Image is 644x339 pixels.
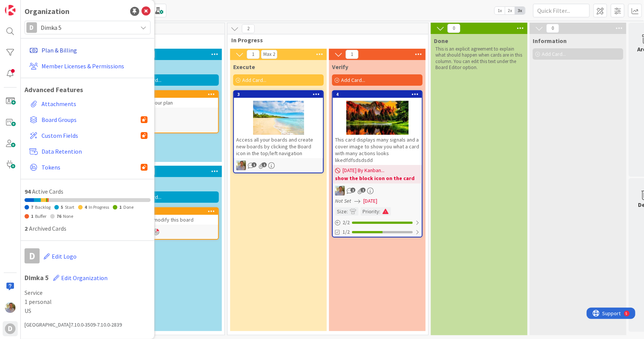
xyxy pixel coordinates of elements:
div: 4 [333,91,422,98]
div: KZ [234,160,323,170]
a: 3Access all your boards and create new boards by clicking the Board icon in the top/left navigati... [233,90,324,173]
div: 4This card displays many signals and a cover image to show you what a card with many actions look... [333,91,422,165]
span: 76 [57,213,61,219]
div: D [5,324,15,334]
div: 3 [237,92,323,97]
div: 2/2 [333,218,422,227]
span: 4 [85,204,87,210]
span: Service [25,288,151,297]
span: Add Card... [542,51,566,57]
span: 1 [119,204,121,210]
a: Member Licenses & Permissions [26,59,151,73]
div: KZ [333,186,422,196]
h1: Dimka 5 [25,270,151,286]
div: This card displays many signals and a cover image to show you what a card with many actions looks... [333,135,422,165]
span: Edit Logo [52,253,77,260]
span: None [63,213,73,219]
span: Verify [332,63,348,71]
span: 0 [546,24,559,33]
span: 1 [252,162,257,167]
div: 5Upgrade your plan [129,91,218,108]
h1: Advanced Features [25,86,151,94]
span: Board Groups [41,115,141,124]
i: Not Set [335,197,351,204]
div: Delete or modify this board [129,215,218,225]
img: KZ [335,186,345,196]
a: 4This card displays many signals and a cover image to show you what a card with many actions look... [332,90,423,237]
div: 5 [39,3,41,9]
a: Board Groups [26,113,151,126]
span: Dimka 5 [41,22,134,33]
a: 1Delete or modify this boardKZ [128,207,219,240]
span: Backlog [35,204,51,210]
span: In Progress [231,36,419,44]
input: Quick Filter... [533,4,590,17]
div: 3Access all your boards and create new boards by clicking the Board icon in the top/left navigation [234,91,323,158]
a: Data Retention [26,145,151,158]
div: [GEOGRAPHIC_DATA] 7.10.0-3509-7.10.0-2839 [25,321,151,329]
img: KZ [236,160,246,170]
a: 5Upgrade your planKZtest: [128,90,219,133]
div: 1Delete or modify this board [129,208,218,225]
span: Done [434,37,448,45]
a: Tokens [26,160,151,174]
b: show the block icon on the card [335,174,420,182]
span: 2 [242,24,255,33]
span: 7 [31,204,33,210]
p: This is an explicit agreement to explain what should happen when cards are in this column. You ca... [435,46,523,71]
span: 1 [31,213,33,219]
span: 1x [495,7,505,14]
span: 1 [247,50,260,59]
div: Max 2 [263,52,275,56]
span: 2 / 2 [343,219,350,227]
div: Size [335,207,347,216]
div: 5 [132,92,218,97]
span: 1 personal [25,297,151,306]
span: 2 [350,188,355,193]
div: D [25,248,40,263]
div: Archived Cards [25,224,151,233]
span: US [25,306,151,315]
span: In Progress [89,204,109,210]
span: 2x [505,7,515,14]
div: D [26,22,37,33]
div: Upgrade your plan [129,98,218,108]
span: Add Card... [242,77,266,83]
img: KZ [5,302,15,313]
span: : [347,207,348,216]
span: Data Retention [41,147,148,156]
div: 1 [132,209,218,214]
span: Start [65,204,74,210]
a: Attachments [26,97,151,111]
img: Visit kanbanzone.com [5,5,15,15]
span: Support [16,1,34,10]
span: Buffer [35,213,46,219]
div: KZ [129,110,218,120]
div: KZ [129,227,218,237]
span: 1 [346,50,358,59]
div: Access all your boards and create new boards by clicking the Board icon in the top/left navigation [234,135,323,158]
button: Edit Logo [43,248,77,264]
span: Custom Fields [41,131,141,140]
span: 2 [25,225,28,232]
span: 3x [515,7,525,14]
span: To Do [126,36,215,44]
span: Edit Organization [61,274,108,282]
span: Tokens [41,163,141,172]
span: 1 [361,188,366,193]
div: 1 [129,208,218,215]
span: Add Card... [341,77,365,83]
span: 0 [447,24,460,33]
button: Edit Organization [53,270,108,286]
span: 1/2 [343,228,350,236]
span: Execute [233,63,255,71]
span: 1 [262,162,267,167]
div: 3 [234,91,323,98]
span: 94 [25,188,31,195]
div: 5 [129,91,218,98]
div: Priority [361,207,379,216]
span: : [379,207,380,216]
a: Plan & Billing [26,43,151,57]
span: 5 [61,204,63,210]
span: Done [123,204,134,210]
